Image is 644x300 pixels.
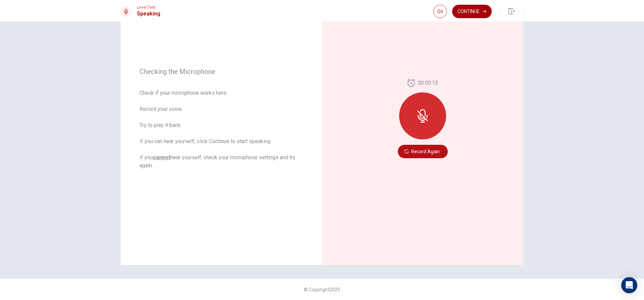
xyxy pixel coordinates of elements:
[137,10,160,18] h1: Speaking
[304,287,340,292] span: © Copyright 2025
[452,5,492,18] button: Continue
[398,145,448,158] button: Record Again
[140,68,303,76] span: Checking the Microphone
[418,79,438,87] span: 00:00:15
[621,277,637,293] div: Open Intercom Messenger
[153,154,170,161] u: cannot
[137,5,160,10] span: Level Test
[140,89,303,170] span: Check if your microphone works here. Record your voice. Try to play it back. If you can hear your...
